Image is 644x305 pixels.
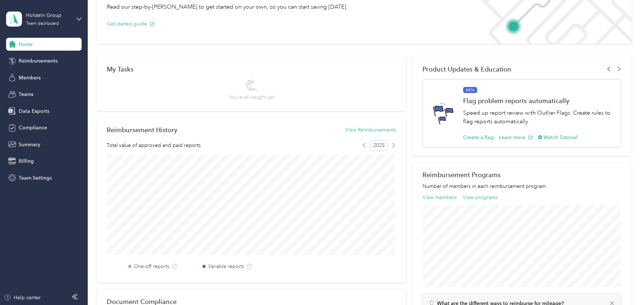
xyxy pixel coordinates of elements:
span: 2025 [370,140,388,151]
div: Holstein Group [26,11,71,19]
h2: Reimbursement Programs [423,171,622,179]
span: You’re all caught up! [228,93,275,101]
div: Team dashboard [26,22,59,26]
span: Product Updates & Education [423,65,511,73]
h2: Reimbursement History [107,126,177,134]
button: Get started guide [107,20,155,28]
button: View programs [463,194,498,201]
label: One-off reports [134,263,169,270]
button: Create a flag [463,134,494,141]
span: Teams [19,91,33,98]
button: View members [423,194,457,201]
button: Help center [4,294,41,301]
span: Team Settings [19,174,52,182]
p: Number of members in each reimbursement program. [423,182,622,190]
p: Read our step-by-[PERSON_NAME] to get started on your own, so you can start saving [DATE]. [107,3,348,11]
button: Watch Tutorial [538,134,578,141]
span: Members [19,74,41,82]
span: Data Exports [19,107,49,115]
iframe: Everlance-gr Chat Button Frame [604,265,644,305]
span: Total value of approved and paid reports [107,142,201,149]
h1: Flag problem reports automatically [463,97,614,105]
span: Billing [19,157,34,165]
span: Reimbursements [19,57,58,65]
button: Learn more [499,134,533,141]
p: Speed up report review with Outlier Flags. Create rules to flag reports automatically. [463,108,614,126]
span: BETA [463,87,477,93]
button: View Reimbursements [345,126,396,134]
div: My Tasks [107,65,396,73]
span: Summary [19,141,40,148]
label: Variable reports [208,263,244,270]
span: Compliance [19,124,47,131]
span: Home [19,41,33,48]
